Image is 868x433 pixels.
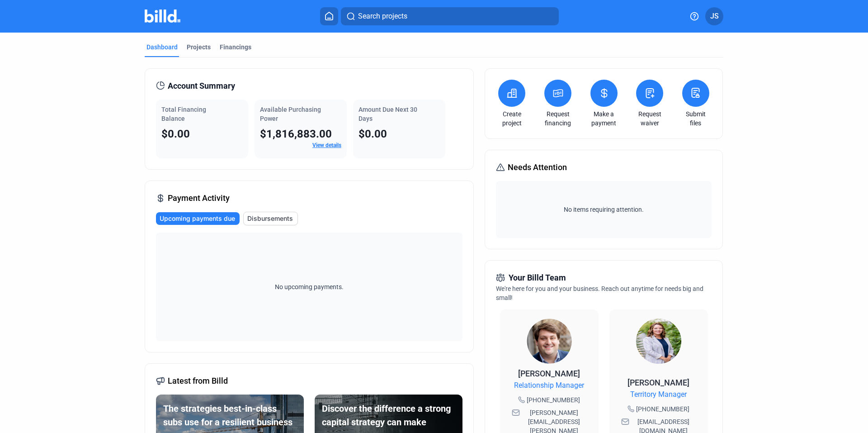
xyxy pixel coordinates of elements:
[163,402,297,429] div: The strategies best-in-class subs use for a resilient business
[243,212,298,225] button: Disbursements
[630,389,687,400] span: Territory Manager
[312,142,341,148] a: View details
[636,404,689,414] span: [PHONE_NUMBER]
[514,380,584,391] span: Relationship Manager
[636,319,681,364] img: Territory Manager
[168,375,228,387] span: Latest from Billd
[705,7,723,25] button: JS
[168,80,235,92] span: Account Summary
[359,106,417,122] span: Amount Due Next 30 Days
[160,214,235,223] span: Upcoming payments due
[500,205,708,214] span: No items requiring attention.
[260,128,332,140] span: $1,816,883.00
[247,214,293,223] span: Disbursements
[161,128,190,140] span: $0.00
[527,319,572,364] img: Relationship Manager
[146,43,178,52] div: Dashboard
[168,192,230,205] span: Payment Activity
[161,106,206,122] span: Total Financing Balance
[496,109,528,128] a: Create project
[508,161,567,174] span: Needs Attention
[358,11,407,22] span: Search projects
[187,43,211,52] div: Projects
[145,10,180,23] img: Billd Company Logo
[260,106,321,122] span: Available Purchasing Power
[220,43,251,52] div: Financings
[680,109,712,128] a: Submit files
[509,271,566,284] span: Your Billd Team
[527,395,580,404] span: [PHONE_NUMBER]
[341,7,559,25] button: Search projects
[627,378,689,387] span: [PERSON_NAME]
[269,282,349,291] span: No upcoming payments.
[588,109,620,128] a: Make a payment
[156,212,240,225] button: Upcoming payments due
[710,11,719,22] span: JS
[322,402,455,429] div: Discover the difference a strong capital strategy can make
[496,285,703,301] span: We're here for you and your business. Reach out anytime for needs big and small!
[634,109,665,128] a: Request waiver
[518,369,580,378] span: [PERSON_NAME]
[359,128,387,140] span: $0.00
[542,109,574,128] a: Request financing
